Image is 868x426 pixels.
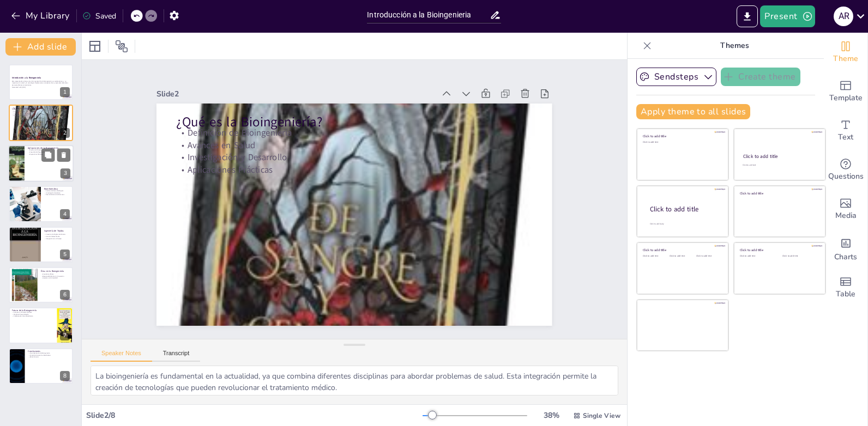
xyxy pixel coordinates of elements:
div: Click to add title [650,205,720,214]
div: Add ready made slides [824,72,867,111]
button: Present [760,5,815,27]
div: 5 [60,249,70,259]
div: Click to add title [743,153,816,160]
p: Retos Futuros [28,356,70,358]
p: Generated with [URL] [12,86,70,88]
div: Click to add title [643,248,721,252]
button: Export to PowerPoint [737,5,758,27]
span: Theme [833,53,858,65]
div: A R [834,7,853,26]
p: Ética en la Bioingeniería [41,270,70,273]
div: Click to add title [740,191,818,195]
div: 1 [9,64,73,100]
p: Investigación y Desarrollo [371,17,420,373]
div: Add text boxes [824,111,867,150]
span: Text [838,131,853,143]
span: Charts [834,251,857,263]
span: Table [836,288,855,300]
div: Click to add text [740,255,774,258]
div: Click to add text [696,255,721,258]
div: Saved [82,11,116,21]
button: My Library [8,7,74,25]
button: Duplicate Slide [41,148,55,161]
button: Speaker Notes [91,350,152,362]
p: Themes [656,33,813,59]
p: Aplicaciones Prácticas [12,114,70,117]
div: 5 [9,227,73,263]
p: Responsabilidad en la Innovación [41,275,70,277]
div: Add a table [824,268,867,307]
p: Avances en Terapias Génicas [12,312,54,314]
div: Click to add text [643,255,667,258]
p: Ingeniería de Tejidos [44,229,70,232]
p: Importancia para los Estudiantes [28,354,70,356]
textarea: La bioingeniería es fundamental en la actualidad, ya que combina diferentes disciplinas para abor... [91,366,618,395]
p: Esta presentación ofrece una visión general de la bioingeniería, sus aplicaciones, y su impacto e... [12,80,70,86]
p: Conclusiones [28,349,70,352]
div: 8 [60,371,70,381]
div: 2 [9,105,73,141]
p: Crecimiento de la Bioingeniería [28,352,70,354]
p: Investigación y Desarrollo [12,113,70,115]
div: Click to add text [670,255,694,258]
p: Aplicaciones Prácticas [359,19,408,374]
div: Change the overall theme [824,33,867,72]
p: Definición de Bioingeniería [12,108,70,111]
span: Template [829,92,863,104]
div: 4 [9,186,73,222]
input: Insert title [367,7,489,23]
div: Click to add body [650,223,719,226]
p: Dispositivos Médicos [28,153,70,155]
p: Cuestiones Éticas [41,273,70,275]
div: Click to add text [782,255,817,258]
p: Diseño de Prótesis [28,149,70,151]
div: 8 [9,348,73,384]
p: Descubrimiento de Fármacos [44,194,70,196]
p: Avances en Salud [384,16,433,372]
div: 6 [60,290,70,300]
p: Aplicaciones de la Bioingeniería [28,147,70,150]
div: 4 [60,209,70,219]
strong: Introducción a la Bioingeniería [12,76,41,79]
button: Transcript [152,350,201,362]
p: Uso de Células Madre [44,235,70,238]
div: Click to add text [743,164,815,167]
p: Investigación Genética [44,192,70,194]
div: 1 [60,87,70,97]
button: Sendsteps [636,68,716,86]
div: 38 % [538,410,564,421]
p: Bioinformática [44,187,70,191]
button: Delete Slide [57,148,70,161]
p: Creación de Tejidos Artificiales [44,233,70,235]
div: Layout [86,38,104,55]
div: 7 [9,307,73,343]
p: Integración en el Cuerpo [44,238,70,240]
p: Impacto en la Sociedad [41,277,70,279]
div: Add charts and graphs [824,229,867,268]
div: 6 [9,267,73,303]
button: Apply theme to all slides [636,104,750,119]
div: Slide 2 / 8 [86,410,423,421]
button: Add slide [5,38,76,56]
button: A R [834,5,853,27]
div: Click to add text [643,141,721,144]
p: ¿Qué es la Bioingeniería? [12,106,70,109]
p: Medicina Personalizada [12,313,54,315]
p: ¿Qué es la Bioingeniería? [403,14,459,369]
p: Futuro de la Bioingeniería [12,309,54,312]
p: Colaboración Interdisciplinaria [12,315,54,318]
button: Create theme [721,68,800,86]
div: 2 [60,128,70,138]
div: 7 [60,331,70,340]
span: Position [115,40,128,53]
div: Get real-time input from your audience [824,150,867,190]
div: Click to add title [740,248,818,252]
div: 3 [61,168,70,178]
div: Click to add title [643,134,721,138]
p: Análisis de Datos Biológicos [44,190,70,192]
span: Single View [583,411,620,420]
p: Avances en Salud [12,111,70,113]
div: Add images, graphics, shapes or video [824,190,867,229]
span: Media [835,210,857,222]
span: Questions [828,171,864,182]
